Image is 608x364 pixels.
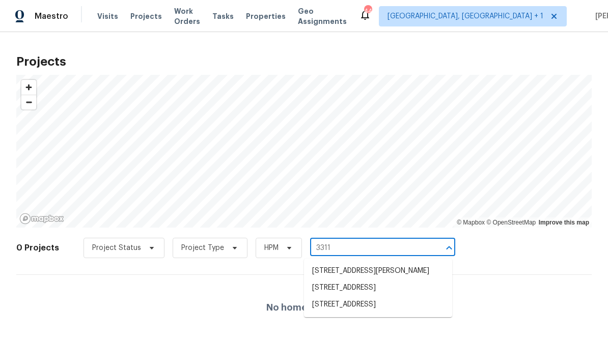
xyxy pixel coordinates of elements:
[16,57,592,67] h2: Projects
[246,11,286,21] span: Properties
[266,302,342,313] h4: No homes found
[442,241,456,255] button: Close
[304,263,452,279] li: [STREET_ADDRESS][PERSON_NAME]
[310,240,427,256] input: Search projects
[539,219,589,226] a: Improve this map
[19,213,64,225] a: Mapbox homepage
[457,219,485,226] a: Mapbox
[264,243,279,253] span: HPM
[97,11,118,21] span: Visits
[298,6,347,26] span: Geo Assignments
[304,296,452,313] li: [STREET_ADDRESS]
[21,95,36,109] button: Zoom out
[21,80,36,95] button: Zoom in
[174,6,200,26] span: Work Orders
[21,95,36,109] span: Zoom out
[388,11,543,21] span: [GEOGRAPHIC_DATA], [GEOGRAPHIC_DATA] + 1
[92,243,141,253] span: Project Status
[130,11,162,21] span: Projects
[304,279,452,296] li: [STREET_ADDRESS]
[35,11,68,21] span: Maestro
[181,243,224,253] span: Project Type
[364,6,371,16] div: 44
[16,75,592,228] canvas: Map
[486,219,536,226] a: OpenStreetMap
[16,243,59,253] h2: 0 Projects
[212,13,234,20] span: Tasks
